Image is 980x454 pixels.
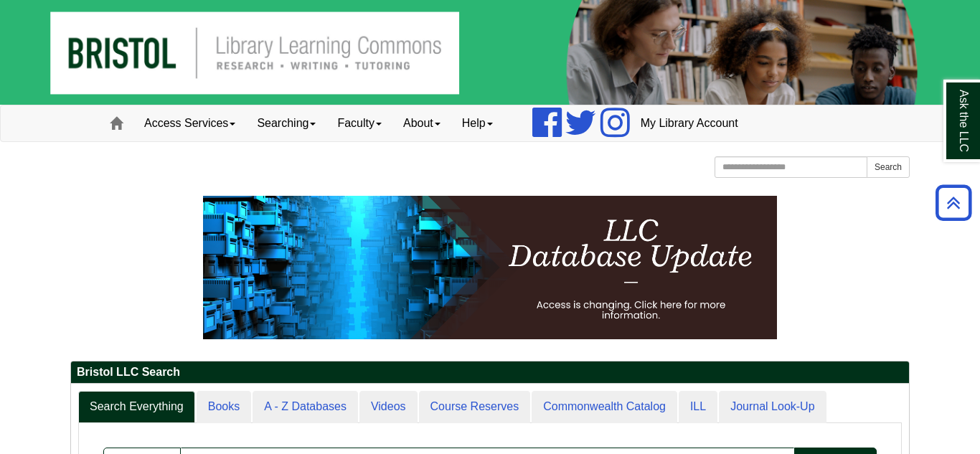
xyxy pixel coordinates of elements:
a: Course Reserves [419,391,531,423]
a: Videos [359,391,418,423]
a: Books [197,391,251,423]
a: Help [451,105,504,141]
a: My Library Account [630,105,749,141]
a: A - Z Databases [253,391,358,423]
a: Back to Top [930,193,976,212]
a: Journal Look-Up [719,391,826,423]
button: Search [867,156,910,178]
a: ILL [679,391,717,423]
a: About [392,105,451,141]
a: Searching [246,105,326,141]
h2: Bristol LLC Search [71,361,909,384]
a: Search Everything [78,391,195,423]
a: Access Services [133,105,246,141]
img: HTML tutorial [203,196,777,339]
a: Commonwealth Catalog [532,391,677,423]
a: Faculty [326,105,392,141]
